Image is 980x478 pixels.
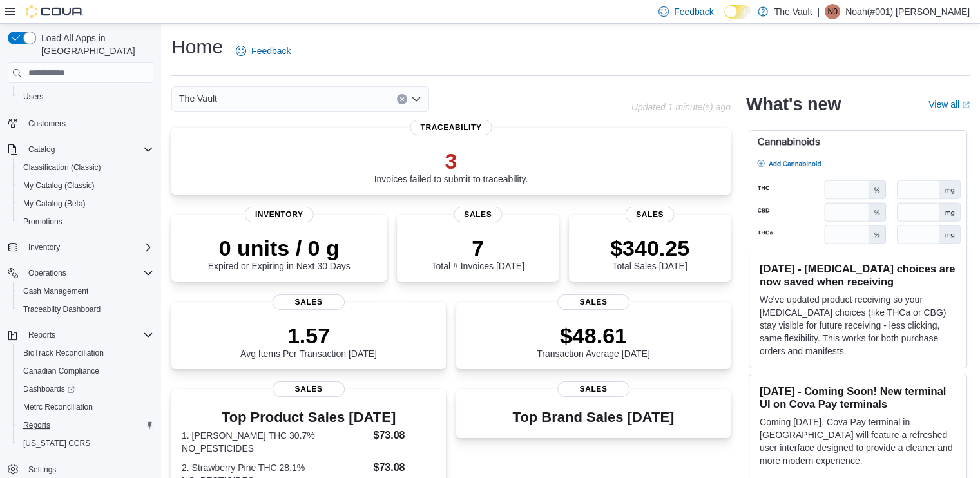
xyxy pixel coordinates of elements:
[23,402,93,412] span: Metrc Reconciliation
[454,207,502,222] span: Sales
[13,177,159,195] button: My Catalog (Classic)
[251,44,291,57] span: Feedback
[18,178,100,193] a: My Catalog (Classic)
[18,345,153,361] span: BioTrack Reconciliation
[23,286,88,296] span: Cash Management
[374,148,528,174] p: 3
[23,461,153,477] span: Settings
[557,381,629,397] span: Sales
[760,262,956,288] h3: [DATE] - [MEDICAL_DATA] choices are now saved when receiving
[774,4,812,19] p: The Vault
[28,464,56,475] span: Settings
[28,268,66,278] span: Operations
[18,381,80,397] a: Dashboards
[23,240,153,255] span: Inventory
[273,294,345,310] span: Sales
[13,282,159,300] button: Cash Management
[962,101,970,109] svg: External link
[18,283,153,299] span: Cash Management
[179,91,217,106] span: The Vault
[13,398,159,416] button: Metrc Reconciliation
[13,195,159,213] button: My Catalog (Beta)
[240,323,377,349] p: 1.57
[431,235,524,271] div: Total # Invoices [DATE]
[18,160,106,175] a: Classification (Classic)
[23,240,65,255] button: Inventory
[817,4,820,19] p: |
[18,399,98,415] a: Metrc Reconciliation
[18,214,68,229] a: Promotions
[18,89,153,104] span: Users
[23,162,101,173] span: Classification (Classic)
[23,327,153,343] span: Reports
[18,363,104,379] a: Canadian Compliance
[245,207,314,222] span: Inventory
[373,428,435,443] dd: $73.08
[3,140,159,158] button: Catalog
[171,34,223,60] h1: Home
[13,434,159,452] button: [US_STATE] CCRS
[626,207,674,222] span: Sales
[674,5,713,18] span: Feedback
[23,265,72,281] button: Operations
[23,116,71,131] a: Customers
[724,5,751,19] input: Dark Mode
[18,381,153,397] span: Dashboards
[13,300,159,318] button: Traceabilty Dashboard
[928,99,970,110] a: View allExternal link
[760,416,956,467] p: Coming [DATE], Cova Pay terminal in [GEOGRAPHIC_DATA] will feature a refreshed user interface des...
[23,91,43,102] span: Users
[18,301,153,317] span: Traceabilty Dashboard
[26,5,84,18] img: Cova
[23,348,104,358] span: BioTrack Reconciliation
[23,420,50,430] span: Reports
[28,144,55,155] span: Catalog
[610,235,689,261] p: $340.25
[746,94,841,115] h2: What's new
[373,460,435,475] dd: $73.08
[28,242,60,253] span: Inventory
[513,410,675,425] h3: Top Brand Sales [DATE]
[13,362,159,380] button: Canadian Compliance
[760,293,956,358] p: We've updated product receiving so your [MEDICAL_DATA] choices (like THCa or CBG) stay visible fo...
[28,119,66,129] span: Customers
[18,214,153,229] span: Promotions
[182,410,436,425] h3: Top Product Sales [DATE]
[23,438,90,448] span: [US_STATE] CCRS
[631,102,731,112] p: Updated 1 minute(s) ago
[36,32,153,57] span: Load All Apps in [GEOGRAPHIC_DATA]
[23,142,60,157] button: Catalog
[18,196,153,211] span: My Catalog (Beta)
[28,330,55,340] span: Reports
[18,417,55,433] a: Reports
[23,216,62,227] span: Promotions
[845,4,970,19] p: Noah(#001) [PERSON_NAME]
[18,345,109,361] a: BioTrack Reconciliation
[827,4,837,19] span: N0
[18,160,153,175] span: Classification (Classic)
[13,380,159,398] a: Dashboards
[374,148,528,184] div: Invoices failed to submit to traceability.
[610,235,689,271] div: Total Sales [DATE]
[3,264,159,282] button: Operations
[3,238,159,256] button: Inventory
[23,142,153,157] span: Catalog
[557,294,629,310] span: Sales
[397,94,407,104] button: Clear input
[411,94,421,104] button: Open list of options
[208,235,351,271] div: Expired or Expiring in Next 30 Days
[231,38,296,64] a: Feedback
[182,429,368,455] dt: 1. [PERSON_NAME] THC 30.7% NO_PESTICIDES
[13,213,159,231] button: Promotions
[18,435,153,451] span: Washington CCRS
[18,435,95,451] a: [US_STATE] CCRS
[18,196,91,211] a: My Catalog (Beta)
[825,4,840,19] div: Noah(#001) Trodick
[208,235,351,261] p: 0 units / 0 g
[23,198,86,209] span: My Catalog (Beta)
[3,326,159,344] button: Reports
[431,235,524,261] p: 7
[13,158,159,177] button: Classification (Classic)
[23,180,95,191] span: My Catalog (Classic)
[18,301,106,317] a: Traceabilty Dashboard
